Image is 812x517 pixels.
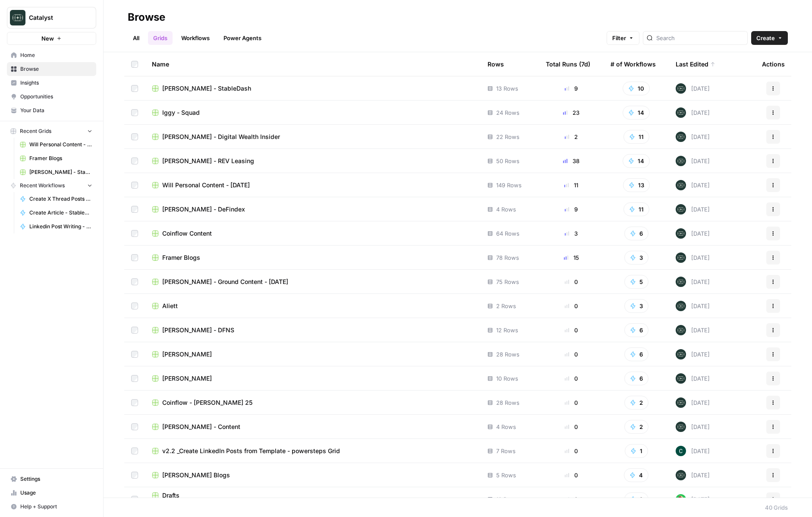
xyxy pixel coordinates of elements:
[676,107,710,118] div: [DATE]
[162,132,280,141] span: [PERSON_NAME] - Digital Wealth Insider
[676,52,715,76] div: Last Edited
[496,108,519,117] span: 24 Rows
[162,229,212,238] span: Coinflow Content
[16,220,96,233] a: Linkedin Post Writing - [DATE]
[162,205,245,214] span: [PERSON_NAME] - DeFindex
[624,299,648,313] button: 3
[676,156,710,166] div: [DATE]
[20,475,92,483] span: Settings
[218,31,267,45] a: Power Agents
[41,34,54,43] span: New
[676,204,686,214] img: lkqc6w5wqsmhugm7jkiokl0d6w4g
[676,83,710,94] div: [DATE]
[546,84,597,93] div: 9
[496,447,516,455] span: 7 Rows
[676,180,710,190] div: [DATE]
[496,277,519,286] span: 75 Rows
[7,486,96,500] a: Usage
[29,223,92,230] span: Linkedin Post Writing - [DATE]
[624,347,648,361] button: 6
[546,205,597,214] div: 9
[496,398,519,407] span: 28 Rows
[623,154,650,168] button: 14
[29,154,92,162] span: Framer Blogs
[20,182,65,189] span: Recent Workflows
[488,52,504,76] div: Rows
[496,253,519,262] span: 78 Rows
[546,422,597,431] div: 0
[546,302,597,310] div: 0
[162,350,212,359] span: [PERSON_NAME]
[623,106,650,120] button: 14
[16,165,96,179] a: [PERSON_NAME] - StableDash
[623,202,649,216] button: 11
[496,181,522,189] span: 149 Rows
[676,277,686,287] img: lkqc6w5wqsmhugm7jkiokl0d6w4g
[16,192,96,206] a: Create X Thread Posts from Linkedin
[624,323,648,337] button: 6
[29,209,92,217] span: Create Article - StableDash
[676,373,710,384] div: [DATE]
[152,374,474,383] a: [PERSON_NAME]
[676,446,710,456] div: [DATE]
[152,205,474,214] a: [PERSON_NAME] - DeFindex
[16,138,96,151] a: Will Personal Content - [DATE]
[546,447,597,455] div: 0
[676,494,686,504] img: rmteh97ojofiem9kr704r5dme3yq
[162,84,251,93] span: [PERSON_NAME] - StableDash
[162,326,234,334] span: [PERSON_NAME] - DFNS
[20,93,92,101] span: Opportunities
[29,141,92,148] span: Will Personal Content - [DATE]
[496,205,516,214] span: 4 Rows
[7,500,96,514] button: Help + Support
[162,422,240,431] span: [PERSON_NAME] - Content
[162,302,178,310] span: Aliett
[676,228,710,239] div: [DATE]
[496,157,519,165] span: 50 Rows
[162,447,340,455] span: v2.2 _Create LinkedIn Posts from Template - powersteps Grid
[152,471,474,479] a: [PERSON_NAME] Blogs
[546,253,597,262] div: 15
[496,326,518,334] span: 12 Rows
[546,132,597,141] div: 2
[676,349,710,359] div: [DATE]
[624,275,648,289] button: 5
[624,420,648,434] button: 2
[128,10,165,24] div: Browse
[625,444,648,458] button: 1
[676,180,686,190] img: lkqc6w5wqsmhugm7jkiokl0d6w4g
[496,302,516,310] span: 2 Rows
[152,350,474,359] a: [PERSON_NAME]
[676,228,686,239] img: lkqc6w5wqsmhugm7jkiokl0d6w4g
[676,83,686,94] img: lkqc6w5wqsmhugm7jkiokl0d6w4g
[676,470,686,480] img: lkqc6w5wqsmhugm7jkiokl0d6w4g
[162,181,250,189] span: Will Personal Content - [DATE]
[496,229,519,238] span: 64 Rows
[624,468,648,482] button: 4
[148,31,173,45] a: Grids
[676,422,686,432] img: lkqc6w5wqsmhugm7jkiokl0d6w4g
[676,132,710,142] div: [DATE]
[623,178,650,192] button: 13
[7,62,96,76] a: Browse
[496,374,518,383] span: 10 Rows
[20,65,92,73] span: Browse
[152,253,474,262] a: Framer Blogs
[496,132,519,141] span: 22 Rows
[152,229,474,238] a: Coinflow Content
[546,398,597,407] div: 0
[624,372,648,385] button: 6
[20,489,92,497] span: Usage
[546,157,597,165] div: 38
[152,52,474,76] div: Name
[676,301,710,311] div: [DATE]
[20,127,51,135] span: Recent Grids
[176,31,215,45] a: Workflows
[162,277,288,286] span: [PERSON_NAME] - Ground Content - [DATE]
[676,204,710,214] div: [DATE]
[10,10,25,25] img: Catalyst Logo
[162,471,230,479] span: [PERSON_NAME] Blogs
[7,7,96,28] button: Workspace: Catalyst
[7,32,96,45] button: New
[546,229,597,238] div: 3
